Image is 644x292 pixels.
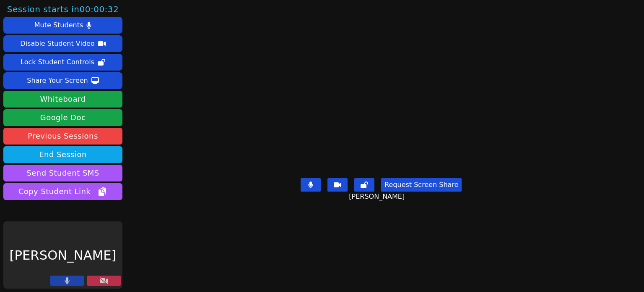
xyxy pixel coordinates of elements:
div: Share Your Screen [27,74,88,87]
button: Lock Student Controls [3,54,122,71]
button: Share Your Screen [3,72,122,89]
button: End Session [3,146,122,163]
button: Mute Students [3,17,122,34]
button: Copy Student Link [3,183,122,200]
button: Send Student SMS [3,165,122,182]
time: 00:00:32 [79,4,119,14]
button: Request Screen Share [381,178,462,192]
a: Previous Sessions [3,128,122,145]
span: Copy Student Link [18,186,107,197]
button: Disable Student Video [3,35,122,52]
button: Whiteboard [3,91,122,108]
div: Mute Students [34,18,83,32]
div: Lock Student Controls [21,55,94,69]
div: [PERSON_NAME] [3,221,122,289]
div: Disable Student Video [20,37,94,50]
span: Session starts in [7,3,119,15]
a: Google Doc [3,109,122,126]
span: [PERSON_NAME] [349,192,407,202]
